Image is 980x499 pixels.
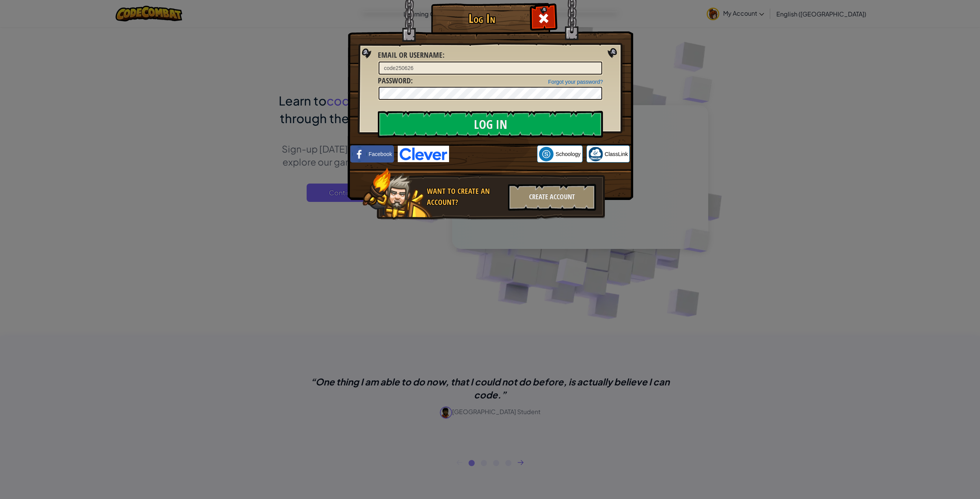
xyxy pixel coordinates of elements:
[352,147,367,161] img: facebook_small.png
[378,50,443,60] span: Email or Username
[427,186,503,208] div: Want to create an account?
[555,150,580,158] span: Schoology
[433,12,531,25] h1: Log In
[378,50,444,61] label: :
[398,146,449,162] img: clever-logo-blue.png
[508,184,596,211] div: Create Account
[539,147,554,161] img: schoology.png
[449,146,537,163] iframe: Sign in with Google Button
[369,150,392,158] span: Facebook
[605,150,628,158] span: ClassLink
[378,111,603,138] input: Log In
[378,75,413,86] label: :
[588,147,603,161] img: classlink-logo-small.png
[548,79,603,85] a: Forgot your password?
[378,75,411,86] span: Password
